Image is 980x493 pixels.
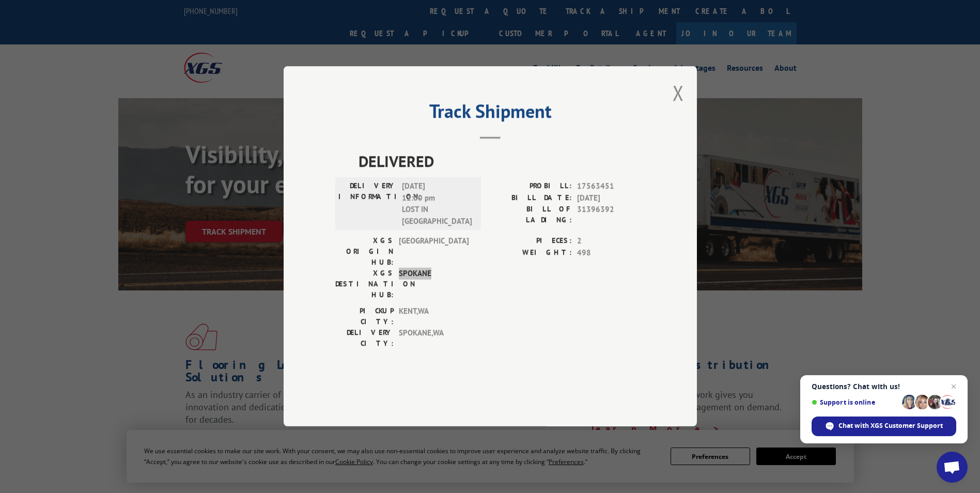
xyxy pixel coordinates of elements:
[399,268,469,301] span: SPOKANE
[577,204,645,226] span: 31396392
[399,236,469,268] span: [GEOGRAPHIC_DATA]
[399,328,469,349] span: SPOKANE , WA
[577,247,645,259] span: 498
[838,421,943,430] span: Chat with XGS Customer Support
[947,380,960,393] span: Close chat
[335,104,645,124] h2: Track Shipment
[490,247,572,259] label: WEIGHT:
[335,268,394,301] label: XGS DESTINATION HUB:
[577,236,645,248] span: 2
[673,79,684,106] button: Close modal
[490,192,572,204] label: BILL DATE:
[399,306,469,328] span: KENT , WA
[812,398,898,406] span: Support is online
[937,452,968,483] div: Open chat
[812,382,956,391] span: Questions? Chat with us!
[359,150,645,173] span: DELIVERED
[338,181,397,227] label: DELIVERY INFORMATION:
[335,306,394,328] label: PICKUP CITY:
[335,328,394,349] label: DELIVERY CITY:
[812,417,956,436] div: Chat with XGS Customer Support
[402,181,472,227] span: [DATE] 12:00 pm LOST IN [GEOGRAPHIC_DATA]
[490,204,572,226] label: BILL OF LADING:
[335,236,394,268] label: XGS ORIGIN HUB:
[490,236,572,248] label: PIECES:
[577,181,645,193] span: 17563451
[490,181,572,193] label: PROBILL:
[577,192,645,204] span: [DATE]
